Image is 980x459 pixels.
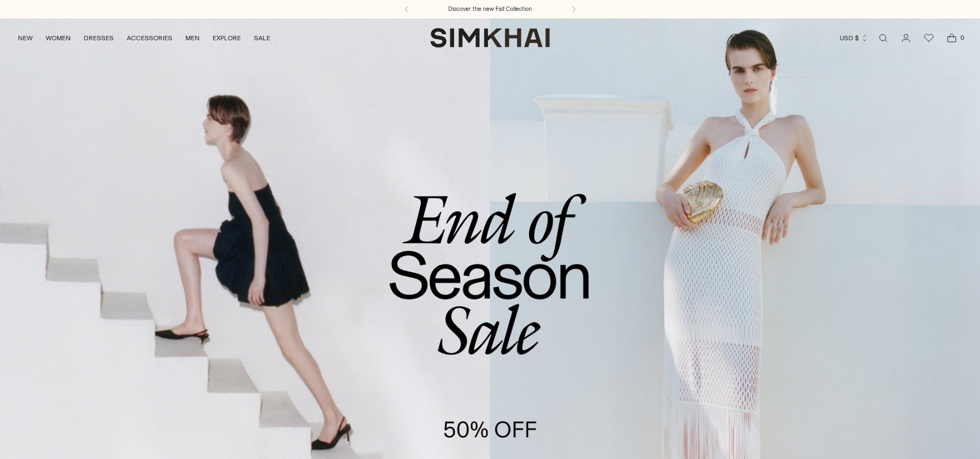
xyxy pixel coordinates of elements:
a: WOMEN [46,26,71,50]
a: DRESSES [84,26,114,50]
a: NEW [18,26,33,50]
a: EXPLORE [213,26,241,50]
button: USD $ [840,26,869,50]
a: Discover the new Fall Collection [448,5,532,14]
a: Open cart modal [941,27,963,49]
a: Go to the account page [895,27,917,49]
a: Open search modal [872,27,894,49]
a: ACCESSORIES [127,26,172,50]
a: Wishlist [918,27,940,49]
span: 0 [957,33,967,42]
a: SALE [254,26,270,50]
a: SIMKHAI [430,27,550,48]
a: MEN [185,26,200,50]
